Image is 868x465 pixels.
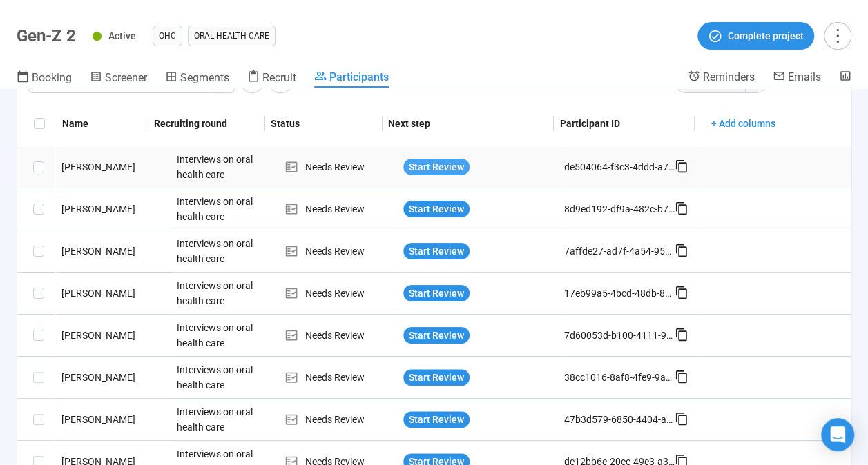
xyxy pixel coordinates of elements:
a: Reminders [688,70,755,86]
button: Start Review [403,411,470,428]
div: Needs Review [284,244,398,259]
div: Interviews on oral health care [171,146,275,188]
div: [PERSON_NAME] [56,412,172,427]
button: + Add columns [700,112,787,135]
a: Segments [165,70,229,88]
div: 17eb99a5-4bcd-48db-8404-6d2612c612f8 [564,286,675,301]
h1: Gen-Z 2 [17,26,76,46]
div: Interviews on oral health care [171,188,275,230]
button: Start Review [403,243,470,259]
div: Needs Review [284,412,398,427]
div: [PERSON_NAME] [56,328,172,343]
span: Start Review [409,286,464,301]
span: Participants [329,70,389,83]
span: Start Review [409,159,464,175]
span: Emails [788,70,821,83]
div: Interviews on oral health care [171,273,275,314]
span: Segments [180,71,229,84]
div: [PERSON_NAME] [56,370,172,385]
span: Start Review [409,412,464,427]
div: [PERSON_NAME] [56,159,172,175]
button: more [824,22,851,50]
button: Start Review [403,285,470,301]
a: Participants [314,70,389,88]
button: Start Review [403,159,470,175]
a: Emails [773,70,821,86]
div: Needs Review [284,201,398,217]
div: 47b3d579-6850-4404-a23d-0bd1fef308b5 [564,412,675,427]
div: de504064-f3c3-4ddd-a7b4-146c7add7ae3 [564,159,675,175]
div: 38cc1016-8af8-4fe9-9ab5-bcd99307f35c [564,370,675,385]
span: Start Review [409,370,464,385]
span: Recruit [262,71,296,84]
span: Start Review [409,244,464,259]
div: Needs Review [284,328,398,343]
span: Screener [105,71,147,84]
div: 7d60053d-b100-4111-9fa6-b00e13f5dbda [564,328,675,343]
button: Start Review [403,201,470,217]
div: 8d9ed192-df9a-482c-b77d-ce190b7a3869 [564,201,675,217]
span: Reminders [703,70,755,83]
span: Complete project [728,28,804,43]
th: Recruiting round [148,101,266,146]
div: [PERSON_NAME] [56,201,172,217]
div: Needs Review [284,159,398,175]
div: Open Intercom Messenger [821,418,854,451]
span: Booking [32,71,72,84]
th: Participant ID [554,101,694,146]
button: Start Review [403,369,470,386]
th: Next step [383,101,554,146]
div: Needs Review [284,370,398,385]
div: [PERSON_NAME] [56,286,172,301]
button: Start Review [403,327,470,344]
div: Interviews on oral health care [171,399,275,440]
div: 7affde27-ad7f-4a54-9531-3dad58bd9945 [564,244,675,259]
a: Recruit [247,70,296,88]
div: [PERSON_NAME] [56,244,172,259]
button: Complete project [697,22,814,50]
div: Interviews on oral health care [171,230,275,272]
div: Interviews on oral health care [171,315,275,356]
span: Active [108,30,136,41]
div: Interviews on oral health care [171,357,275,398]
a: Screener [90,70,147,88]
span: Start Review [409,201,464,217]
span: Oral Health Care [194,29,269,43]
div: Needs Review [284,286,398,301]
th: Status [265,101,383,146]
span: + Add columns [711,116,775,131]
span: OHC [159,29,176,43]
th: Name [57,101,148,146]
a: Booking [17,70,72,88]
span: more [828,26,847,45]
span: Start Review [409,328,464,343]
